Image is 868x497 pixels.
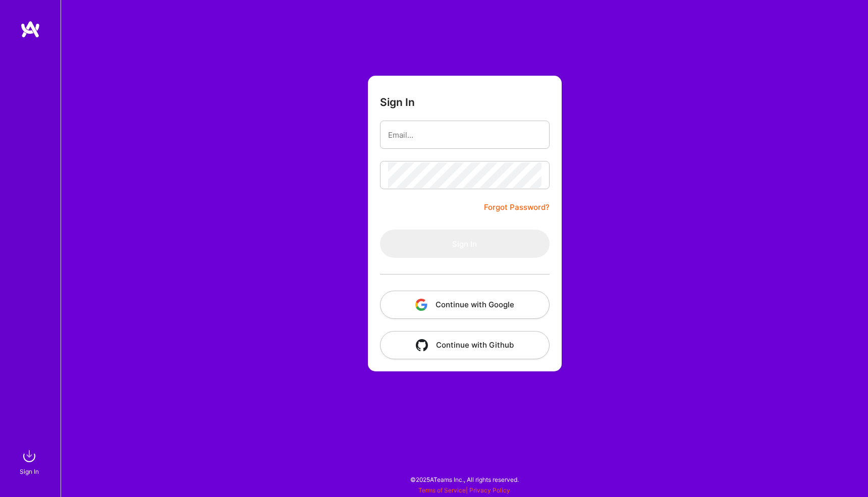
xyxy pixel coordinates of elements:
[21,446,39,477] a: sign inSign In
[19,446,39,466] img: sign in
[380,230,550,258] button: Sign In
[415,299,427,311] img: icon
[388,122,541,148] input: Email...
[20,20,40,38] img: logo
[418,486,466,494] a: Terms of Service
[416,339,428,351] img: icon
[380,331,550,359] button: Continue with Github
[469,486,510,494] a: Privacy Policy
[20,466,39,477] div: Sign In
[380,96,415,108] h3: Sign In
[484,201,550,213] a: Forgot Password?
[380,291,550,319] button: Continue with Google
[61,467,868,492] div: © 2025 ATeams Inc., All rights reserved.
[418,486,510,494] span: |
